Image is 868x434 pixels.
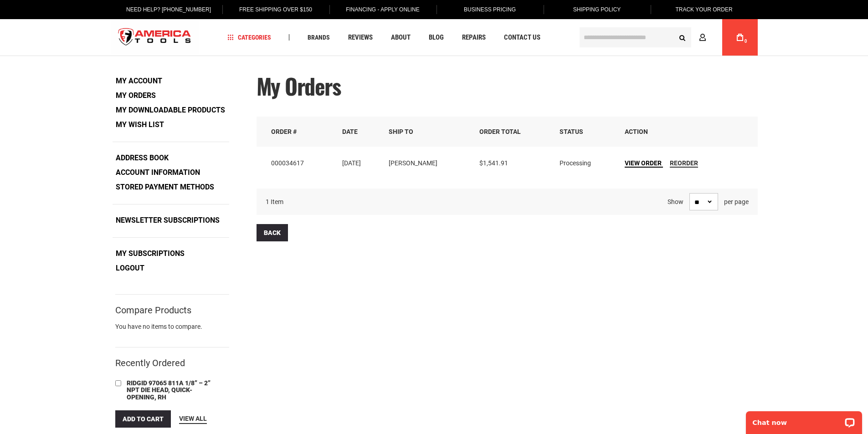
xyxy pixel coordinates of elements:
span: Shipping Policy [573,6,621,13]
a: store logo [111,20,199,55]
div: You have no items to compare. [115,322,229,340]
a: About [387,31,415,44]
a: Back [257,224,288,241]
td: [DATE] [336,147,382,179]
a: Repairs [458,31,490,44]
strong: Show [668,198,683,205]
span: 1 Item [266,198,283,205]
span: Contact Us [504,34,540,41]
span: 0 [745,39,747,44]
span: Brands [308,34,330,41]
strong: Compare Products [115,306,191,314]
a: View All [179,414,207,424]
th: Date [336,117,382,147]
iframe: LiveChat chat widget [740,405,868,434]
td: 000034617 [257,147,336,179]
a: My Subscriptions [113,247,188,260]
span: Add to Cart [123,415,164,423]
span: RIDGID 97065 811A 1/8” – 2” NPT DIE HEAD, QUICK-OPENING, RH [127,379,211,401]
strong: My Orders [113,89,159,102]
a: RIDGID 97065 811A 1/8” – 2” NPT DIE HEAD, QUICK-OPENING, RH [124,378,216,403]
a: Reviews [344,31,377,44]
a: Brands [303,31,334,44]
a: Stored Payment Methods [113,180,217,194]
span: My Orders [257,70,341,102]
a: My Account [113,74,165,88]
span: $1,541.91 [479,159,508,167]
span: Blog [429,34,444,41]
a: Logout [113,261,148,275]
span: About [391,34,411,41]
span: Reviews [348,34,373,41]
th: Ship To [382,117,473,147]
button: Add to Cart [115,410,171,428]
span: View Order [625,159,662,167]
a: View Order [625,159,663,168]
a: Blog [425,31,448,44]
strong: Recently Ordered [115,357,185,368]
a: Address Book [113,151,172,165]
span: Categories [227,34,271,41]
span: Back [264,229,281,236]
span: View All [179,415,207,422]
a: My Downloadable Products [113,103,228,117]
span: Reorder [670,159,698,167]
a: 0 [731,19,749,56]
span: per page [724,198,749,205]
th: Status [553,117,618,147]
a: Categories [223,31,275,44]
a: Newsletter Subscriptions [113,214,223,227]
td: Processing [553,147,618,179]
img: America Tools [111,20,199,55]
th: Order # [257,117,336,147]
th: Action [618,117,758,147]
span: Repairs [462,34,486,41]
a: Account Information [113,166,203,179]
a: Contact Us [500,31,544,44]
a: Reorder [670,159,698,168]
button: Search [674,29,691,46]
a: My Wish List [113,118,167,132]
td: [PERSON_NAME] [382,147,473,179]
th: Order Total [473,117,553,147]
